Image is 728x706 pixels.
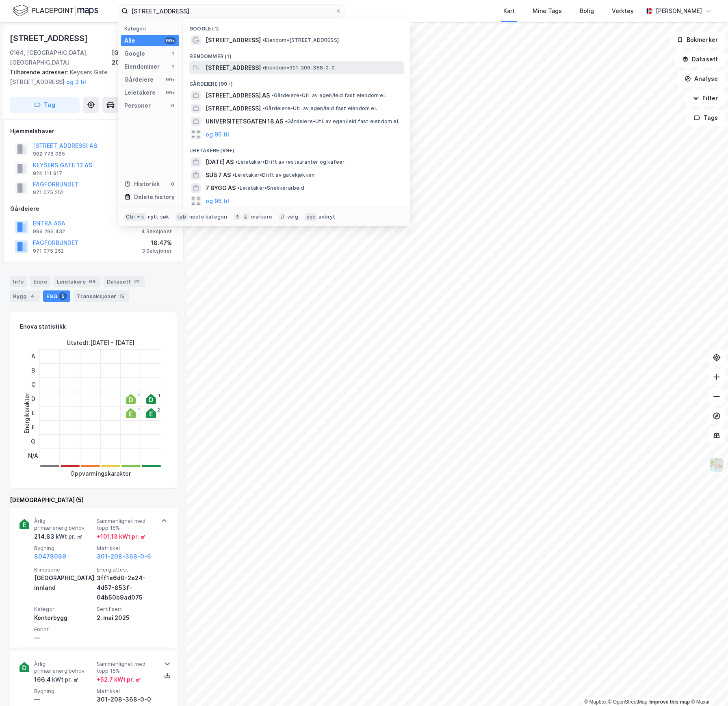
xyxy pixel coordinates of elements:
div: ESG [43,290,70,302]
span: • [235,159,238,165]
span: Årlig primærenergibehov [34,518,93,532]
img: logo.f888ab2527a4732fd821a326f86c7f29.svg [13,4,98,18]
div: 3 Seksjoner [142,248,172,254]
div: Hjemmelshaver [10,126,177,136]
span: [DATE] AS [206,157,234,167]
span: Sertifisert [97,606,156,613]
div: Bolig [580,6,594,16]
button: Bokmerker [670,32,725,48]
div: 2. mai 2025 [97,613,156,623]
div: 1 [138,407,140,412]
span: • [262,37,265,43]
div: 924 111 917 [33,170,62,177]
div: nytt søk [148,214,169,220]
span: Sammenlignet med topp 15% [97,518,156,532]
div: Utstedt : [DATE] - [DATE] [67,338,134,348]
div: 99+ [165,37,176,44]
button: og 96 til [206,130,229,139]
button: Tag [10,97,80,113]
div: Leietakere [54,276,100,287]
button: 301-208-368-0-6 [97,552,151,561]
div: 0 [169,181,176,187]
div: A [28,349,38,364]
span: Leietaker • Drift av restauranter og kafeer [235,159,344,165]
div: Leietakere [124,88,156,97]
div: Verktøy [612,6,634,16]
span: 7 BYGG AS [206,183,236,193]
div: Eiendommer (1) [183,47,410,61]
div: Enova statistikk [20,322,66,331]
span: Matrikkel [97,688,156,695]
div: Google (1) [183,19,410,34]
span: Eiendom • 301-209-388-0-0 [262,65,335,71]
div: [PERSON_NAME] [656,6,702,16]
div: Kontrollprogram for chat [687,667,728,706]
div: E [28,406,38,420]
div: Alle [124,36,135,45]
span: Gårdeiere • Utl. av egen/leid fast eiendom el. [285,118,399,125]
div: kWt pr. ㎡ [54,532,82,541]
div: Kontorbygg [34,613,93,623]
div: Mine Tags [533,6,562,16]
div: 4 Seksjoner [141,228,172,235]
div: G [28,435,38,449]
div: Eiendommer [124,62,160,71]
div: Gårdeiere [124,75,154,84]
span: • [271,92,274,98]
span: Klimasone [34,566,93,573]
span: Enhet [34,626,93,633]
button: Datasett [675,51,725,67]
div: Info [10,276,27,287]
span: • [237,185,240,191]
div: N/A [28,449,38,463]
img: Z [709,457,724,472]
div: Eiere [30,276,50,287]
div: D [28,392,38,406]
button: Tags [687,110,725,126]
div: [GEOGRAPHIC_DATA], innland [34,573,93,593]
div: markere [251,214,272,220]
div: 3ff1e6d0-2e24-4d57-853f-04b50b9ad075 [97,573,156,602]
div: Google [124,49,145,58]
div: 18.47% [142,238,172,248]
div: 999 296 432 [33,228,65,235]
span: • [262,65,265,71]
div: B [28,364,38,378]
span: SUB 7 AS [206,170,231,180]
span: Gårdeiere • Utl. av egen/leid fast eiendom el. [262,105,377,112]
div: Personer [124,101,151,110]
div: [STREET_ADDRESS] [10,32,89,45]
span: • [232,172,235,178]
div: tab [175,213,188,221]
button: Filter [686,90,725,106]
div: Leietakere (99+) [183,141,410,156]
span: Gårdeiere • Utl. av egen/leid fast eiendom el. [271,92,386,99]
div: F [28,420,38,435]
div: velg [287,214,298,220]
div: [DEMOGRAPHIC_DATA] (5) [10,495,177,505]
div: Historikk [124,179,160,189]
a: Improve this map [650,699,690,705]
div: Transaksjoner [74,290,129,302]
span: Bygning [34,688,93,695]
div: 166.4 [34,675,79,684]
div: Energikarakter [22,393,32,433]
div: Ctrl + k [124,213,146,221]
span: Energiattest [97,566,156,573]
button: og 96 til [206,196,229,206]
div: Datasett [104,276,145,287]
span: Leietaker • Snekkerarbeid [237,185,304,191]
button: Analyse [678,71,725,87]
span: • [262,105,265,111]
div: 1 [138,393,140,398]
div: — [34,633,93,643]
iframe: Chat Widget [687,667,728,706]
div: C [28,378,38,392]
div: 99+ [165,76,176,83]
div: neste kategori [189,214,227,220]
span: Sammenlignet med topp 15% [97,661,156,675]
div: 1 [158,393,160,398]
div: 971 075 252 [33,248,64,254]
div: [GEOGRAPHIC_DATA], 208/368 [112,48,177,67]
div: 0164, [GEOGRAPHIC_DATA], [GEOGRAPHIC_DATA] [10,48,112,67]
